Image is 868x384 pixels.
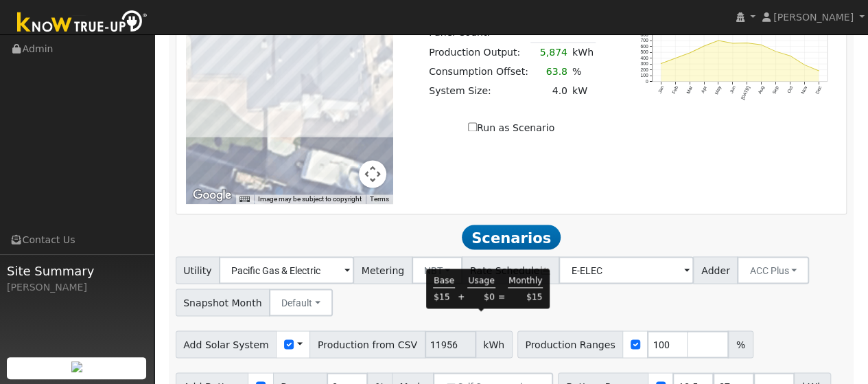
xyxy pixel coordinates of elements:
text: Dec [814,84,823,94]
td: Monthly [508,273,543,288]
circle: onclick="" [703,45,705,47]
circle: onclick="" [789,54,791,56]
text: 400 [640,55,648,60]
span: Rate Schedule [462,256,559,284]
text: Nov [800,84,808,94]
circle: onclick="" [689,52,691,54]
span: Utility [176,256,220,284]
td: Consumption Offset: [427,62,531,81]
td: Base [433,273,455,288]
text: Jun [729,84,736,93]
span: Add Solar System [176,330,277,358]
span: Metering [353,256,412,284]
text: Jan [657,84,664,93]
span: Scenarios [462,225,560,249]
button: Keyboard shortcuts [239,194,249,204]
text: Feb [671,84,679,94]
circle: onclick="" [675,57,677,59]
circle: onclick="" [718,39,720,41]
text: Sep [771,84,779,94]
input: Select a Rate Schedule [559,256,694,284]
span: [PERSON_NAME] [773,12,854,23]
span: kWh [476,330,513,358]
img: Google [189,186,235,204]
button: ACC Plus [737,256,809,284]
td: 5,874 [530,43,570,63]
img: retrieve [71,361,82,372]
text: Aug [757,84,765,94]
button: Map camera controls [359,160,386,188]
text: May [714,84,723,95]
span: Production Ranges [517,330,623,358]
td: $15 [433,290,455,304]
circle: onclick="" [818,69,820,71]
text: 800 [640,32,648,36]
circle: onclick="" [660,63,662,65]
td: Usage [467,273,495,288]
div: [PERSON_NAME] [7,280,147,295]
span: Production from CSV [309,330,425,358]
button: Default [269,289,333,316]
td: = [497,290,506,304]
circle: onclick="" [746,42,748,44]
td: 4.0 [530,81,570,100]
text: Apr [700,84,708,94]
text: 600 [640,43,648,48]
a: Open this area in Google Maps (opens a new window) [189,186,235,204]
input: Select a Utility [219,256,354,284]
td: $15 [508,290,543,304]
td: % [570,62,596,81]
td: Production Output: [427,43,531,63]
span: Adder [693,256,738,284]
td: kW [570,81,596,100]
text: 500 [640,49,648,54]
td: kWh [570,43,596,63]
td: 63.8 [530,62,570,81]
text: 700 [640,38,648,43]
circle: onclick="" [804,63,806,65]
circle: onclick="" [732,42,734,44]
span: Image may be subject to copyright [258,195,362,203]
input: Run as Scenario [468,122,477,131]
text: 200 [640,67,648,71]
text: 0 [646,78,648,83]
button: NBT [412,256,463,284]
td: System Size: [427,81,531,100]
label: Run as Scenario [468,121,554,135]
text: Mar [685,84,694,94]
span: Snapshot Month [176,289,270,316]
text: [DATE] [740,84,751,100]
span: Site Summary [7,262,147,280]
circle: onclick="" [775,50,777,52]
a: Terms (opens in new tab) [370,195,389,203]
text: 300 [640,61,648,66]
text: 100 [640,73,648,78]
text: Oct [786,84,794,93]
span: % [728,330,753,358]
img: Know True-Up [10,8,154,38]
td: $0 [467,290,495,304]
circle: onclick="" [760,43,762,45]
td: + [457,290,465,304]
